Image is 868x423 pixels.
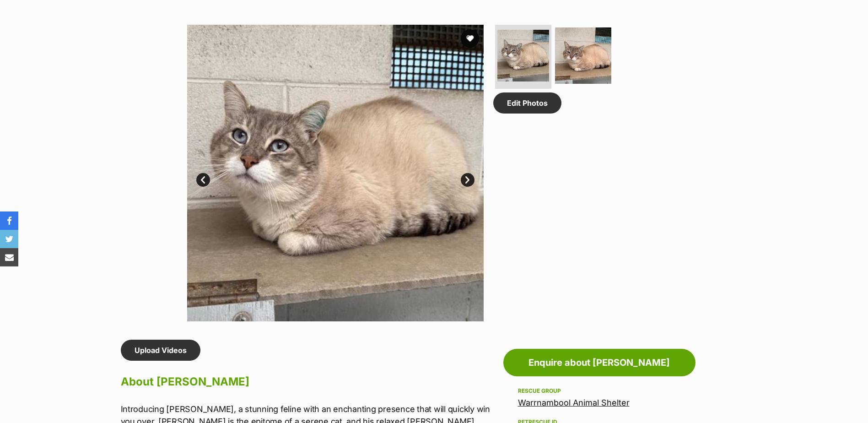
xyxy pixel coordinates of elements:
[121,372,499,392] h2: About [PERSON_NAME]
[497,30,549,81] img: Photo of Stewart
[493,92,561,114] a: Edit Photos
[121,340,200,361] a: Upload Videos
[503,349,695,376] a: Enquire about [PERSON_NAME]
[461,173,474,187] a: Next
[461,29,479,48] button: favourite
[518,398,630,407] a: Warrnambool Animal Shelter
[196,173,210,187] a: Prev
[187,25,484,321] img: Photo of Stewart
[518,387,681,395] div: Rescue group
[555,27,611,84] img: Photo of Stewart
